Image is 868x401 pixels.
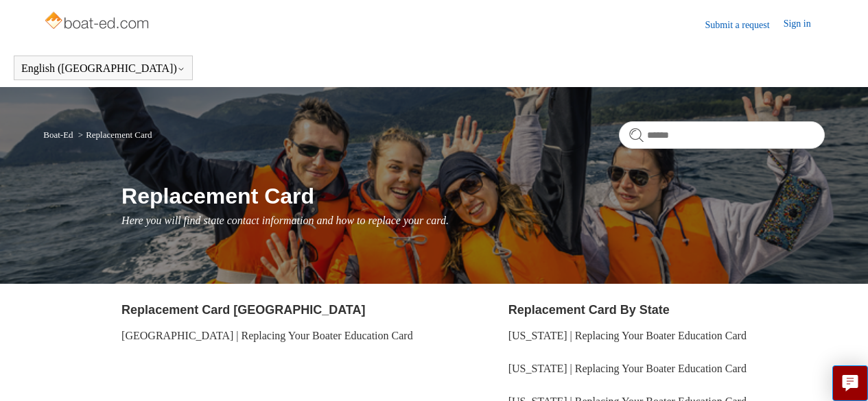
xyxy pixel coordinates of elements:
[508,363,747,374] a: [US_STATE] | Replacing Your Boater Education Card
[75,130,152,140] li: Replacement Card
[705,18,784,32] a: Submit a request
[21,62,185,75] button: English ([GEOGRAPHIC_DATA])
[508,303,670,317] a: Replacement Card By State
[43,8,152,36] img: Boat-Ed Help Center home page
[121,212,825,229] p: Here you will find state contact information and how to replace your card.
[43,130,73,140] a: Boat-Ed
[121,180,825,212] h1: Replacement Card
[619,121,825,149] input: Search
[508,330,747,341] a: [US_STATE] | Replacing Your Boater Education Card
[43,130,75,140] li: Boat-Ed
[121,303,365,317] a: Replacement Card [GEOGRAPHIC_DATA]
[832,365,868,401] button: Live chat
[784,16,825,33] a: Sign in
[121,330,413,341] a: [GEOGRAPHIC_DATA] | Replacing Your Boater Education Card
